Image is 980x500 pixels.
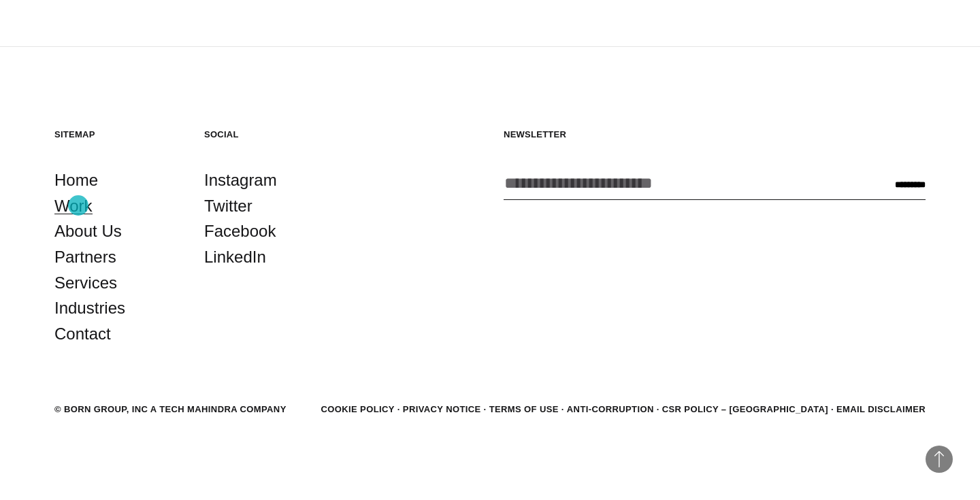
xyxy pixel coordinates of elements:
[204,193,252,219] a: Twitter
[204,244,266,270] a: LinkedIn
[54,295,125,321] a: Industries
[54,321,111,347] a: Contact
[926,446,953,473] button: Back to Top
[836,404,926,414] a: Email Disclaimer
[662,404,828,414] a: CSR POLICY – [GEOGRAPHIC_DATA]
[204,129,327,140] h5: Social
[321,404,394,414] a: Cookie Policy
[504,129,926,140] h5: Newsletter
[204,218,276,244] a: Facebook
[54,193,93,219] a: Work
[54,218,122,244] a: About Us
[54,167,98,193] a: Home
[204,167,277,193] a: Instagram
[567,404,654,414] a: Anti-Corruption
[54,403,287,416] div: © BORN GROUP, INC A Tech Mahindra Company
[54,129,177,140] h5: Sitemap
[54,270,117,296] a: Services
[403,404,481,414] a: Privacy Notice
[54,244,116,270] a: Partners
[489,404,559,414] a: Terms of Use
